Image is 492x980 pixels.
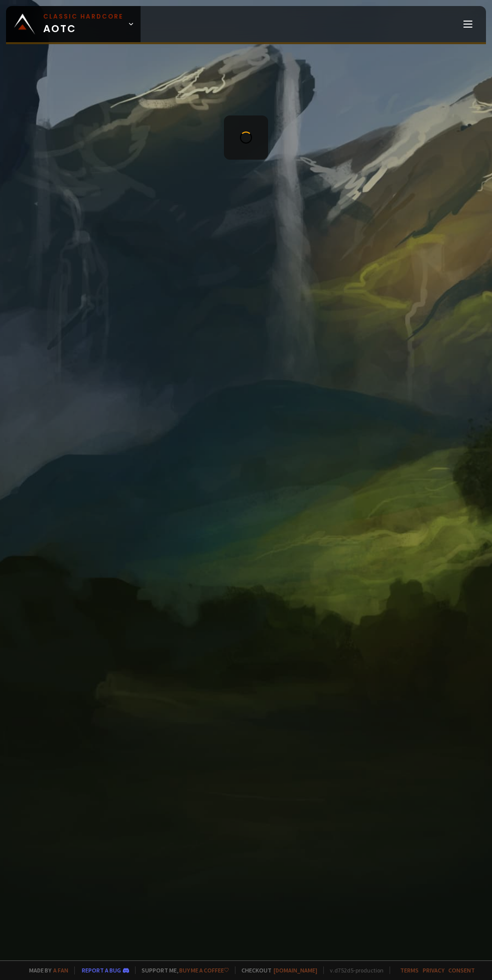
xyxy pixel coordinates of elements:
[274,966,317,974] a: [DOMAIN_NAME]
[43,12,124,36] span: AOTC
[235,966,317,974] span: Checkout
[400,966,419,974] a: Terms
[135,966,229,974] span: Support me,
[323,966,384,974] span: v. d752d5 - production
[179,966,229,974] a: Buy me a coffee
[82,966,121,974] a: Report a bug
[423,966,444,974] a: Privacy
[448,966,475,974] a: Consent
[23,966,68,974] span: Made by
[53,966,68,974] a: a fan
[43,12,124,21] small: Classic Hardcore
[6,6,141,42] a: Classic HardcoreAOTC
